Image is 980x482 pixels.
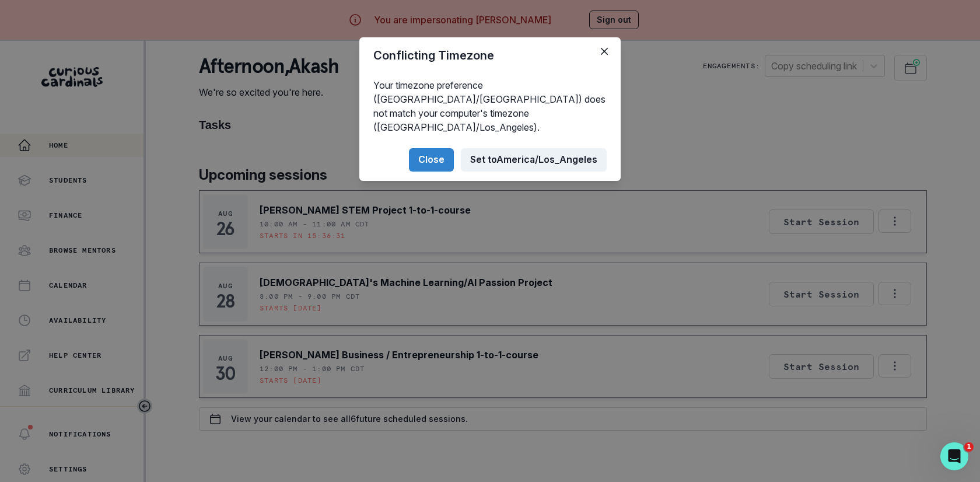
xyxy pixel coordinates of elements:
[964,442,974,452] span: 1
[940,442,968,470] iframe: Intercom live chat
[359,74,621,139] div: Your timezone preference ([GEOGRAPHIC_DATA]/[GEOGRAPHIC_DATA]) does not match your computer's tim...
[461,148,607,172] button: Set toAmerica/Los_Angeles
[409,148,454,172] button: Close
[595,42,614,61] button: Close
[359,37,621,74] header: Conflicting Timezone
